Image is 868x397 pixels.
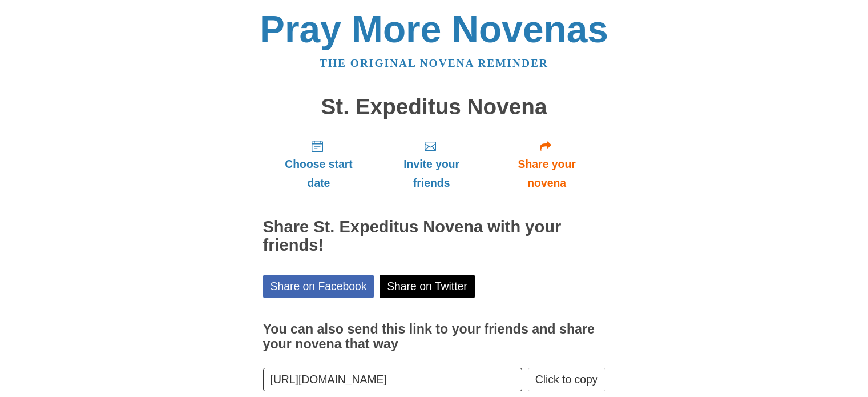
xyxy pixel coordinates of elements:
a: Share your novena [488,130,605,198]
button: Click to copy [528,368,605,391]
h3: You can also send this link to your friends and share your novena that way [263,322,605,351]
a: Choose start date [263,130,375,198]
span: Share your novena [500,155,594,193]
h2: Share St. Expeditus Novena with your friends! [263,218,605,255]
h1: St. Expeditus Novena [263,95,605,119]
a: Pray More Novenas [260,8,608,50]
a: Share on Facebook [263,275,374,298]
span: Invite your friends [386,155,477,193]
a: Share on Twitter [380,275,475,298]
span: Choose start date [274,155,364,193]
a: The original novena reminder [320,57,548,69]
a: Invite your friends [374,130,488,198]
